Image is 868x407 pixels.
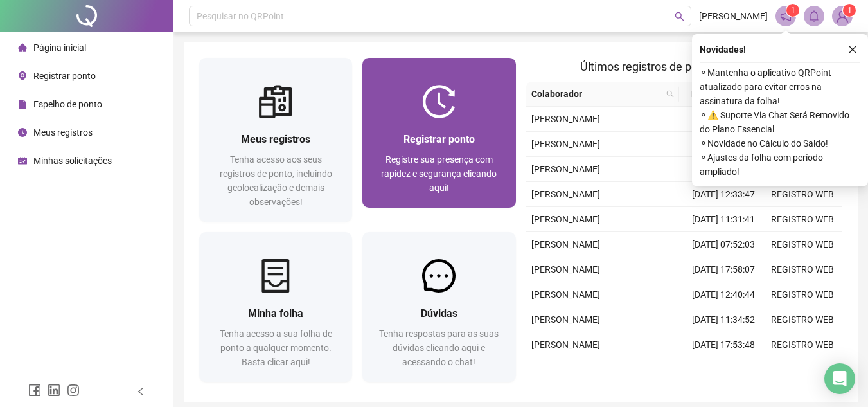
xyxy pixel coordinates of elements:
[763,282,842,307] td: REGISTRO WEB
[241,133,310,145] span: Meus registros
[700,66,860,108] span: ⚬ Mantenha o aplicativo QRPoint atualizado para evitar erros na assinatura da folha!
[220,329,332,367] span: Tenha acesso a sua folha de ponto a qualquer momento. Basta clicar aqui!
[18,128,27,137] span: clock-circle
[684,332,763,357] td: [DATE] 17:53:48
[580,60,788,73] span: Últimos registros de ponto sincronizados
[684,307,763,332] td: [DATE] 11:34:52
[531,239,600,249] span: [PERSON_NAME]
[780,10,792,22] span: notification
[33,156,112,166] span: Minhas solicitações
[763,182,842,207] td: REGISTRO WEB
[824,363,855,394] div: Open Intercom Messenger
[67,384,80,397] span: instagram
[763,307,842,332] td: REGISTRO WEB
[679,82,756,107] th: Data/Hora
[18,43,27,52] span: home
[684,207,763,232] td: [DATE] 11:31:41
[379,329,499,367] span: Tenha respostas para as suas dúvidas clicando aqui e acessando o chat!
[531,214,600,224] span: [PERSON_NAME]
[763,332,842,357] td: REGISTRO WEB
[531,87,662,101] span: Colaborador
[684,87,740,101] span: Data/Hora
[18,156,27,165] span: schedule
[847,6,852,15] span: 1
[684,157,763,182] td: [DATE] 17:49:10
[18,100,27,109] span: file
[199,58,352,222] a: Meus registrosTenha acesso aos seus registros de ponto, incluindo geolocalização e demais observa...
[531,314,600,325] span: [PERSON_NAME]
[791,6,795,15] span: 1
[28,384,41,397] span: facebook
[531,114,600,124] span: [PERSON_NAME]
[666,90,674,98] span: search
[248,307,303,320] span: Minha folha
[684,282,763,307] td: [DATE] 12:40:44
[531,139,600,149] span: [PERSON_NAME]
[700,136,860,150] span: ⚬ Novidade no Cálculo do Saldo!
[808,10,820,22] span: bell
[220,154,332,207] span: Tenha acesso aos seus registros de ponto, incluindo geolocalização e demais observações!
[684,182,763,207] td: [DATE] 12:33:47
[684,232,763,257] td: [DATE] 07:52:03
[700,42,746,57] span: Novidades !
[531,264,600,275] span: [PERSON_NAME]
[136,387,145,396] span: left
[33,99,102,109] span: Espelho de ponto
[684,132,763,157] td: [DATE] 07:55:34
[786,4,799,17] sup: 1
[700,108,860,136] span: ⚬ ⚠️ Suporte Via Chat Será Removido do Plano Essencial
[33,127,93,138] span: Meus registros
[421,307,457,320] span: Dúvidas
[531,164,600,174] span: [PERSON_NAME]
[833,6,852,26] img: 91103
[33,42,86,53] span: Página inicial
[48,384,60,397] span: linkedin
[199,232,352,382] a: Minha folhaTenha acesso a sua folha de ponto a qualquer momento. Basta clicar aqui!
[18,71,27,80] span: environment
[362,232,515,382] a: DúvidasTenha respostas para as suas dúvidas clicando aqui e acessando o chat!
[362,58,515,208] a: Registrar pontoRegistre sua presença com rapidez e segurança clicando aqui!
[33,71,96,81] span: Registrar ponto
[848,45,857,54] span: close
[684,107,763,132] td: [DATE] 11:22:45
[843,4,856,17] sup: Atualize o seu contato no menu Meus Dados
[699,9,768,23] span: [PERSON_NAME]
[403,133,475,145] span: Registrar ponto
[763,207,842,232] td: REGISTRO WEB
[763,232,842,257] td: REGISTRO WEB
[531,289,600,300] span: [PERSON_NAME]
[684,257,763,282] td: [DATE] 17:58:07
[763,257,842,282] td: REGISTRO WEB
[763,357,842,383] td: REGISTRO WEB
[531,189,600,199] span: [PERSON_NAME]
[675,12,684,21] span: search
[381,154,497,193] span: Registre sua presença com rapidez e segurança clicando aqui!
[700,150,860,179] span: ⚬ Ajustes da folha com período ampliado!
[664,84,677,104] span: search
[684,357,763,383] td: [DATE] 13:17:28
[531,339,600,350] span: [PERSON_NAME]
